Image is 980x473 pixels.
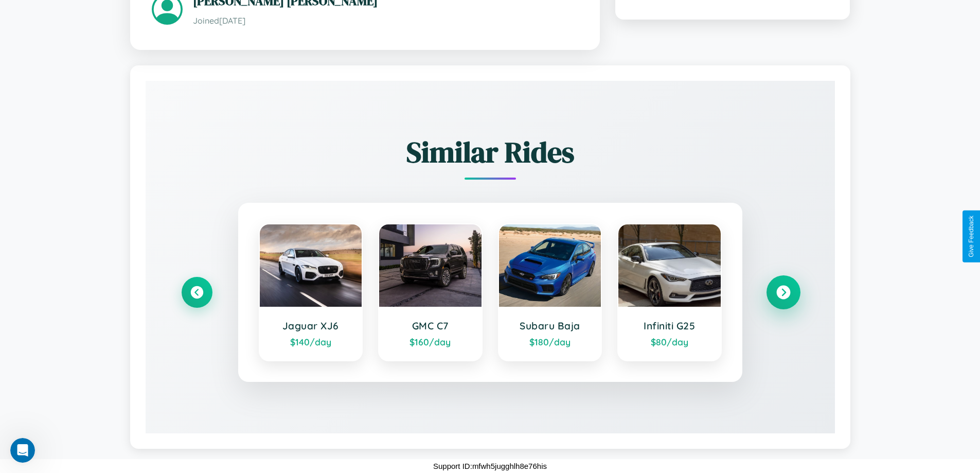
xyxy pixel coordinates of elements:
[389,320,471,332] h3: GMC C7
[193,13,578,28] p: Joined [DATE]
[259,223,363,361] a: Jaguar XJ6$140/day
[433,459,547,473] p: Support ID: mfwh5jugghlh8e76his
[182,132,799,172] h2: Similar Rides
[509,320,591,332] h3: Subaru Baja
[270,320,352,332] h3: Jaguar XJ6
[389,336,471,347] div: $ 160 /day
[498,223,602,361] a: Subaru Baja$180/day
[270,336,352,347] div: $ 140 /day
[10,438,35,463] iframe: Intercom live chat
[509,336,591,347] div: $ 180 /day
[968,216,975,257] div: Give Feedback
[629,336,710,347] div: $ 80 /day
[617,223,722,361] a: Infiniti G25$80/day
[629,320,710,332] h3: Infiniti G25
[378,223,483,361] a: GMC C7$160/day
